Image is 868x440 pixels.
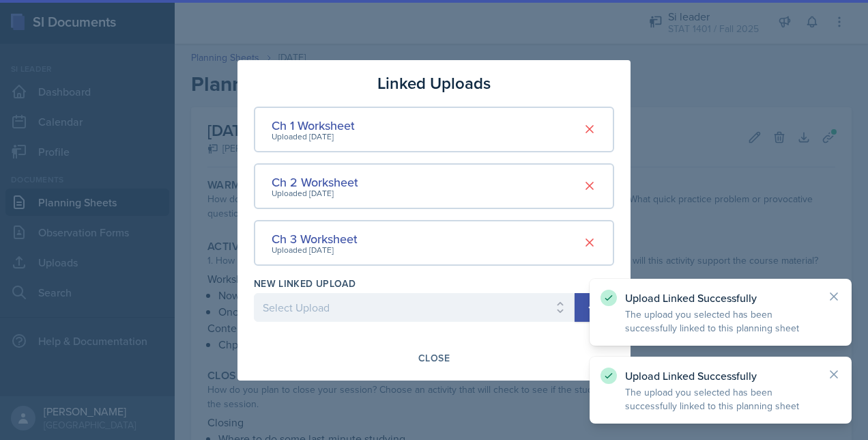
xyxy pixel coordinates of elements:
[272,116,355,135] div: Ch 1 Worksheet
[254,277,356,290] label: New Linked Upload
[377,71,491,96] h3: Linked Uploads
[272,173,358,191] div: Ch 2 Worksheet
[625,369,816,383] p: Upload Linked Successfully
[409,346,459,370] button: Close
[272,187,358,200] div: Uploaded [DATE]
[272,230,358,248] div: Ch 3 Worksheet
[625,385,816,413] p: The upload you selected has been successfully linked to this planning sheet
[272,130,355,143] div: Uploaded [DATE]
[625,291,816,305] p: Upload Linked Successfully
[418,353,450,363] div: Close
[272,244,358,256] div: Uploaded [DATE]
[625,307,816,335] p: The upload you selected has been successfully linked to this planning sheet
